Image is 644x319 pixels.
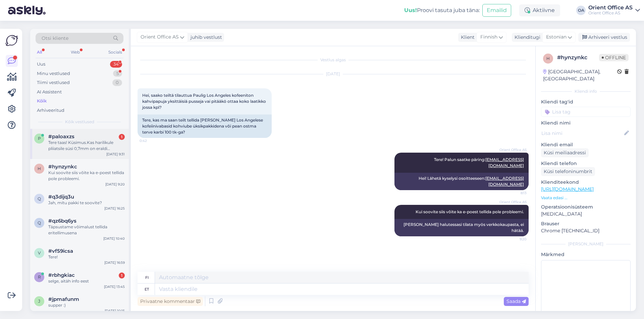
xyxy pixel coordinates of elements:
[48,170,125,182] div: Kui soovite siis võite ka e-poest tellida pole probleemi.
[48,254,125,260] div: Tere!
[107,48,123,57] div: Socials
[38,250,41,255] span: v
[37,107,64,114] div: Arhiveeritud
[38,299,40,304] span: j
[512,34,540,41] div: Klienditugi
[541,204,631,211] p: Operatsioonisüsteem
[38,220,41,225] span: q
[48,218,76,224] span: #qz6bq6ys
[541,251,631,258] p: Märkmed
[104,206,125,211] div: [DATE] 16:25
[599,54,629,61] span: Offline
[578,33,630,42] div: Arhiveeri vestlus
[48,164,77,170] span: #hynzynkc
[499,147,527,152] span: Orient Office AS
[37,98,47,104] div: Kõik
[65,119,94,125] span: Kõik vestlused
[541,148,589,157] div: Küsi meiliaadressi
[546,56,550,61] span: h
[480,33,497,41] span: Finnish
[482,4,511,17] button: Emailid
[69,48,81,57] div: Web
[541,227,631,234] p: Chrome [TECHNICAL_ID]
[104,260,125,265] div: [DATE] 16:59
[119,134,125,140] div: 1
[48,278,125,284] div: selge, aitäh info eest
[38,274,41,280] span: r
[485,157,524,168] a: [EMAIL_ADDRESS][DOMAIN_NAME]
[105,182,125,187] div: [DATE] 9:20
[138,57,529,63] div: Vestlus algas
[541,179,631,186] p: Klienditeekond
[416,209,524,214] span: Kui soovite siis võite ka e-poest tellida pole probleemi.
[42,35,68,42] span: Otsi kliente
[138,114,272,138] div: Tere, kas ma saan teilt tellida [PERSON_NAME] Los Angelese kofeiinivabasid kohviube üksikpakkiden...
[48,140,125,152] div: Tere taas! Küsimus.Kas harilikule pliiatsile süsi 0,7mm on eraldi [PERSON_NAME]? Toodete seast ei...
[140,138,165,143] span: 0:42
[541,211,631,218] p: [MEDICAL_DATA]
[5,34,18,47] img: Askly Logo
[142,93,267,110] span: Hei, saako teiltä tilauttua Paulig Los Angeles kofeeniton kahvipapuja yksittäisiä pusseja vai pit...
[541,220,631,227] p: Brauser
[434,157,524,168] span: Tere! Palun saatke päring:
[38,196,41,201] span: q
[588,5,633,10] div: Orient Office AS
[113,70,122,77] div: 5
[541,241,631,247] div: [PERSON_NAME]
[48,194,74,200] span: #q3dijq3u
[106,152,125,157] div: [DATE] 9:31
[541,167,595,176] div: Küsi telefoninumbrit
[36,48,43,57] div: All
[404,6,480,14] div: Proovi tasuta juba täna:
[37,61,45,68] div: Uus
[588,10,633,16] div: Orient Office AS
[588,5,640,16] a: Orient Office ASOrient Office AS
[48,134,74,140] span: #paloaxzs
[48,224,125,236] div: Täpsustame võimalust tellida eritellimusena
[541,98,631,105] p: Kliendi tag'id
[48,248,73,254] span: #vf59icsa
[394,219,529,236] div: [PERSON_NAME] halutessasi tilata myös verkkokaupasta, ei hätää.
[145,272,149,283] div: fi
[541,186,594,192] a: [URL][DOMAIN_NAME]
[110,61,122,68] div: 34
[141,33,179,41] span: Orient Office AS
[541,88,631,94] div: Kliendi info
[485,176,524,187] a: [EMAIL_ADDRESS][DOMAIN_NAME]
[48,296,79,302] span: #jpmafunm
[48,302,125,308] div: supper :)
[499,200,527,205] span: Orient Office AS
[541,130,623,137] input: Lisa nimi
[394,173,529,190] div: Hei! Lähetä kyselysi osoitteeseen:
[138,71,529,77] div: [DATE]
[145,284,149,295] div: et
[541,160,631,167] p: Kliendi telefon
[48,200,125,206] div: Jah, mitu pakki te soovite?
[458,34,475,41] div: Klient
[541,107,631,117] input: Lisa tag
[38,136,41,141] span: p
[501,237,527,242] span: 9:20
[576,6,586,15] div: OA
[506,298,526,304] span: Saada
[557,54,599,62] div: # hynzynkc
[543,68,617,82] div: [GEOGRAPHIC_DATA], [GEOGRAPHIC_DATA]
[104,284,125,289] div: [DATE] 13:45
[119,272,125,278] div: 1
[541,119,631,127] p: Kliendi nimi
[404,7,417,13] b: Uus!
[519,4,560,16] div: Aktiivne
[38,166,41,171] span: h
[105,308,125,313] div: [DATE] 10:15
[103,236,125,241] div: [DATE] 10:40
[546,33,567,41] span: Estonian
[138,297,203,306] div: Privaatne kommentaar
[112,79,122,86] div: 0
[37,70,70,77] div: Minu vestlused
[37,79,70,86] div: Tiimi vestlused
[541,141,631,148] p: Kliendi email
[541,195,631,201] p: Vaata edasi ...
[37,89,62,95] div: AI Assistent
[501,190,527,195] span: 8:13
[188,34,222,41] div: juhib vestlust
